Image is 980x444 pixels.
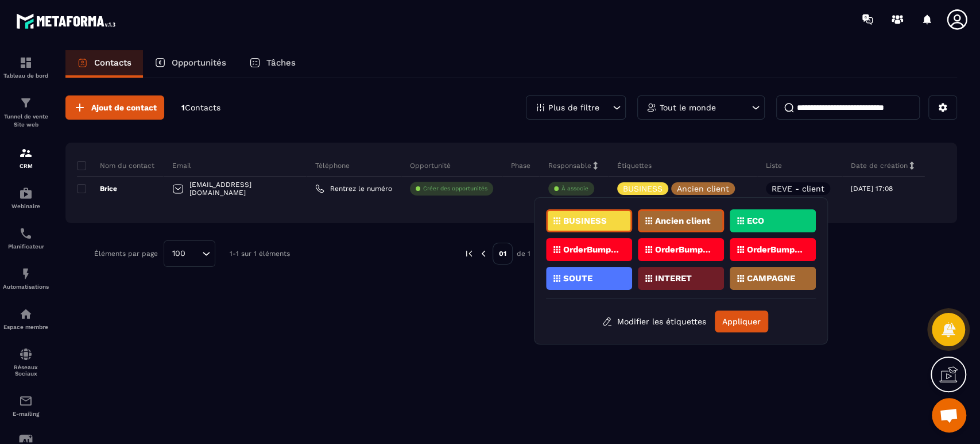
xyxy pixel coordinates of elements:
[3,298,49,339] a: automationsautomationsEspace membre
[493,243,513,265] p: 01
[511,161,530,170] p: Phase
[410,161,451,170] p: Opportunité
[766,161,782,170] p: Liste
[563,246,619,254] p: OrderBump chakras
[3,72,49,79] p: Tableau de bord
[3,339,49,385] a: social-networksocial-networkRéseaux Sociaux
[19,186,33,200] img: automations
[19,394,33,408] img: email
[19,267,33,281] img: automations
[464,248,474,259] img: prev
[747,246,803,254] p: OrderBump Ho'opo + Chakras
[3,137,49,178] a: formationformationCRM
[168,247,189,260] span: 100
[3,163,49,169] p: CRM
[3,364,49,377] p: Réseaux Sociaux
[3,203,49,209] p: Webinaire
[3,113,49,129] p: Tunnel de vente Site web
[423,185,487,193] p: Créer des opportunités
[77,184,117,193] p: Brice
[655,246,711,254] p: OrderBump Ho'opo
[851,185,893,193] p: [DATE] 17:08
[172,58,226,68] p: Opportunités
[19,347,33,361] img: social-network
[185,103,220,112] span: Contacts
[655,274,692,282] p: INTERET
[772,185,824,193] p: REVE - client
[3,218,49,258] a: schedulerschedulerPlanificateur
[3,411,49,417] p: E-mailing
[851,161,908,170] p: Date de création
[65,95,164,120] button: Ajout de contact
[19,96,33,110] img: formation
[623,185,663,193] p: BUSINESS
[238,50,307,78] a: Tâches
[3,284,49,290] p: Automatisations
[677,185,729,193] p: Ancien client
[143,50,238,78] a: Opportunités
[3,258,49,298] a: automationsautomationsAutomatisations
[16,10,119,32] img: logo
[19,56,33,70] img: formation
[3,47,49,87] a: formationformationTableau de bord
[189,247,199,260] input: Search for option
[65,50,143,78] a: Contacts
[230,250,290,258] p: 1-1 sur 1 éléments
[164,240,215,267] div: Search for option
[315,161,350,170] p: Téléphone
[94,250,158,258] p: Éléments par page
[478,248,489,259] img: prev
[563,274,592,282] p: SOUTE
[181,102,220,113] p: 1
[655,217,711,225] p: Ancien client
[517,249,530,258] p: de 1
[266,58,296,68] p: Tâches
[3,178,49,218] a: automationsautomationsWebinaire
[3,87,49,137] a: formationformationTunnel de vente Site web
[3,243,49,250] p: Planificateur
[563,217,607,225] p: BUSINESS
[94,58,131,68] p: Contacts
[548,161,591,170] p: Responsable
[617,161,652,170] p: Étiquettes
[91,102,157,113] span: Ajout de contact
[594,311,715,332] button: Modifier les étiquettes
[172,161,191,170] p: Email
[660,104,716,112] p: Tout le monde
[19,146,33,160] img: formation
[77,161,154,170] p: Nom du contact
[19,227,33,240] img: scheduler
[3,324,49,330] p: Espace membre
[747,217,764,225] p: ECO
[561,185,588,193] p: À associe
[932,398,966,432] div: Ouvrir le chat
[715,311,768,332] button: Appliquer
[19,307,33,321] img: automations
[3,385,49,426] a: emailemailE-mailing
[548,104,599,112] p: Plus de filtre
[747,274,795,282] p: CAMPAGNE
